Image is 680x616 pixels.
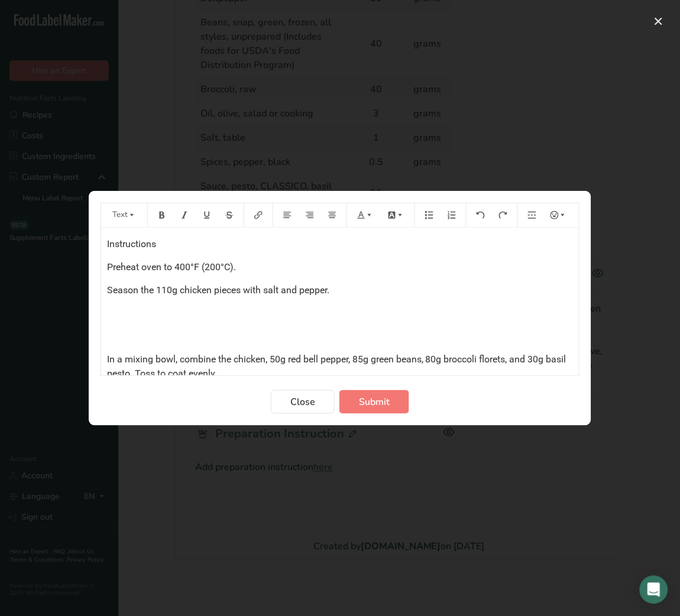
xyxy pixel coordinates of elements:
button: Close [271,390,335,414]
span: Preheat oven to 400°F (200°C). [107,261,236,273]
button: Text [106,206,142,225]
span: Season the 110g chicken pieces with salt and pepper. [107,284,329,296]
span: Submit [359,395,390,409]
button: Submit [339,390,409,414]
span: Close [290,395,315,409]
span: In a mixing bowl, combine the chicken, 50g red bell pepper, 85g green beans, 80g broccoli florets... [107,354,569,379]
div: Open Intercom Messenger [640,576,668,604]
span: Instructions [107,238,156,249]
